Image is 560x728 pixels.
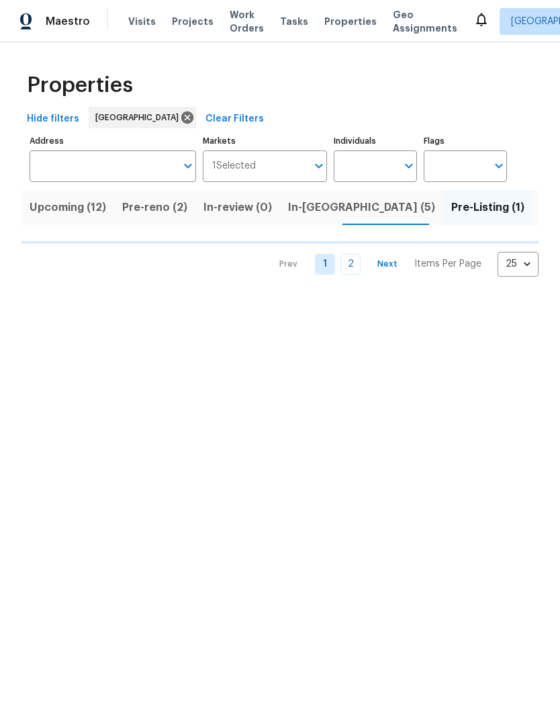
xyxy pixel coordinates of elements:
[424,137,507,145] label: Flags
[393,8,457,35] span: Geo Assignments
[324,15,377,28] span: Properties
[340,254,361,275] a: Goto page 2
[414,257,481,271] p: Items Per Page
[172,15,214,28] span: Projects
[203,198,272,217] span: In-review (0)
[21,107,85,132] button: Hide filters
[366,255,409,274] button: Next
[200,107,269,132] button: Clear Filters
[30,137,196,145] label: Address
[315,254,335,275] a: Goto page 1
[310,156,328,175] button: Open
[179,156,197,175] button: Open
[280,17,308,26] span: Tasks
[30,198,106,217] span: Upcoming (12)
[212,161,256,172] span: 1 Selected
[205,111,264,128] span: Clear Filters
[27,79,133,92] span: Properties
[498,246,539,281] div: 25
[95,111,184,124] span: [GEOGRAPHIC_DATA]
[334,137,417,145] label: Individuals
[400,156,418,175] button: Open
[203,137,328,145] label: Markets
[27,111,79,128] span: Hide filters
[46,15,90,28] span: Maestro
[288,198,435,217] span: In-[GEOGRAPHIC_DATA] (5)
[267,252,539,277] nav: Pagination Navigation
[451,198,524,217] span: Pre-Listing (1)
[230,8,264,35] span: Work Orders
[122,198,187,217] span: Pre-reno (2)
[489,156,508,175] button: Open
[128,15,156,28] span: Visits
[89,107,196,128] div: [GEOGRAPHIC_DATA]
